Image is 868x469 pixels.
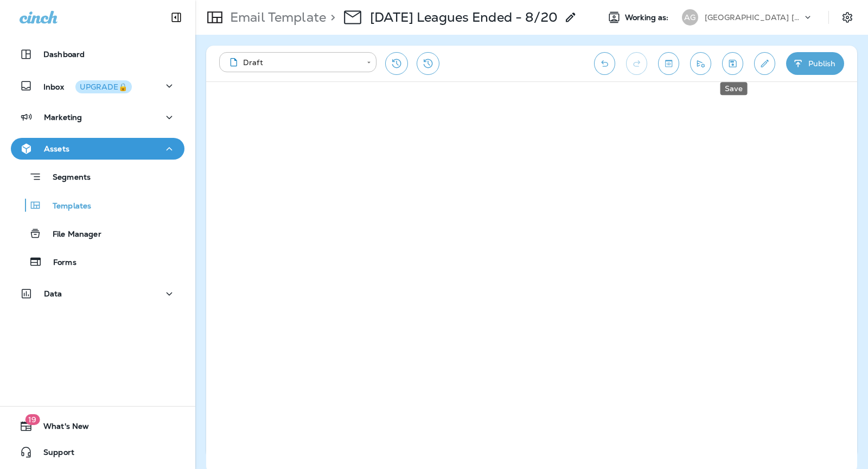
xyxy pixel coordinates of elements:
button: InboxUPGRADE🔒 [11,75,184,97]
p: Templates [42,201,91,212]
button: Settings [838,8,857,27]
button: Edit details [754,52,775,75]
button: Data [11,283,184,305]
p: Marketing [44,113,82,122]
span: Working as: [625,13,671,22]
div: AG [682,9,698,26]
button: Save [722,52,743,75]
button: 19What's New [11,415,184,437]
button: Support [11,441,184,463]
p: > [326,9,335,26]
span: What's New [33,422,89,435]
div: Draft [227,57,359,68]
span: Support [33,448,74,461]
p: Inbox [43,80,132,92]
button: Collapse Sidebar [161,7,192,28]
p: Email Template [226,9,326,26]
p: File Manager [42,230,101,240]
span: 19 [25,414,40,425]
button: Publish [786,52,844,75]
button: Templates [11,194,184,217]
button: Send test email [690,52,711,75]
p: [DATE] Leagues Ended - 8/20 [370,9,558,26]
button: Restore from previous version [385,52,408,75]
div: Save [720,82,748,95]
div: Wednesday Leagues Ended - 8/20 [370,9,558,26]
p: [GEOGRAPHIC_DATA] [US_STATE] [705,13,802,22]
p: Dashboard [43,50,85,59]
button: UPGRADE🔒 [75,80,132,93]
p: Data [44,289,62,298]
button: Segments [11,165,184,188]
button: Assets [11,138,184,160]
p: Assets [44,144,69,153]
button: Marketing [11,106,184,128]
button: View Changelog [417,52,439,75]
button: Dashboard [11,43,184,65]
p: Segments [42,173,91,183]
button: File Manager [11,222,184,245]
button: Toggle preview [658,52,679,75]
p: Forms [42,258,76,268]
button: Forms [11,250,184,273]
button: Undo [594,52,615,75]
div: UPGRADE🔒 [80,83,127,91]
